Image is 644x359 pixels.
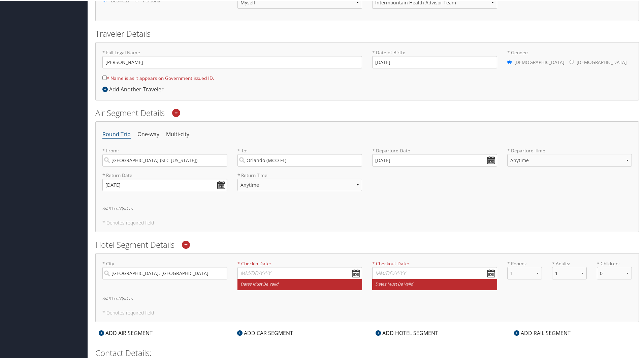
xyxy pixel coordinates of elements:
h6: Additional Options: [102,206,632,210]
input: * Name is as it appears on Government issued ID. [102,75,107,79]
label: * Return Date [102,171,227,178]
input: MM/DD/YYYY [372,153,497,166]
h2: Traveler Details [95,27,639,39]
label: [DEMOGRAPHIC_DATA] [577,55,626,68]
label: * Return Time [237,171,362,178]
input: MM/DD/YYYY [102,178,227,190]
div: ADD CAR SEGMENT [234,328,296,336]
li: Multi-city [166,128,189,140]
input: City or Airport Code [237,153,362,166]
label: * Departure Date [372,147,497,153]
label: * Gender: [507,49,632,69]
h5: * Denotes required field [102,310,632,315]
input: * Checkin Date:Dates must be valid [237,266,362,279]
select: * Departure Time [507,153,632,166]
small: Dates must be valid [372,278,497,290]
h2: Contact Details: [95,347,639,358]
input: * Checkout Date:Dates must be valid [372,266,497,279]
input: * Date of Birth: [372,55,497,68]
label: * Rooms: [507,260,542,266]
div: ADD RAIL SEGMENT [511,328,574,336]
li: One-way [137,128,159,140]
label: * Departure Time [507,147,632,171]
label: * Children: [597,260,632,266]
div: ADD AIR SEGMENT [95,328,156,336]
input: City or Airport Code [102,153,227,166]
label: * To: [237,147,362,166]
label: * Checkin Date: [237,260,362,290]
h5: * Denotes required field [102,220,632,225]
h6: Additional Options: [102,296,632,300]
label: * City [102,260,227,279]
label: * Adults: [552,260,587,266]
div: Add Another Traveler [102,85,167,93]
label: * Date of Birth: [372,49,497,68]
h2: Hotel Segment Details [95,238,639,250]
li: Round Trip [102,128,131,140]
input: * Gender:[DEMOGRAPHIC_DATA][DEMOGRAPHIC_DATA] [570,59,574,63]
label: * Full Legal Name [102,49,362,68]
small: Dates must be valid [237,278,362,290]
div: ADD HOTEL SEGMENT [372,328,442,336]
label: * Checkout Date: [372,260,497,290]
input: * Gender:[DEMOGRAPHIC_DATA][DEMOGRAPHIC_DATA] [507,59,512,63]
h2: Air Segment Details [95,107,639,118]
label: [DEMOGRAPHIC_DATA] [514,55,564,68]
label: * Name is as it appears on Government issued ID. [102,71,214,84]
label: * From: [102,147,227,166]
input: * Full Legal Name [102,55,362,68]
